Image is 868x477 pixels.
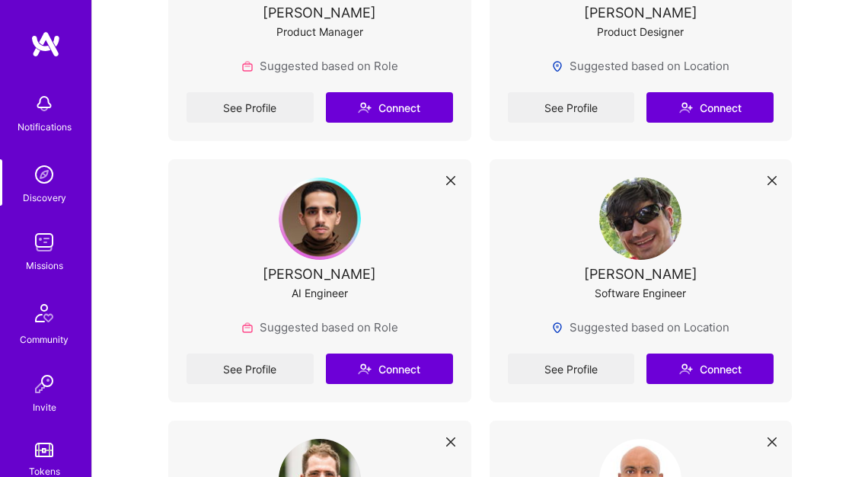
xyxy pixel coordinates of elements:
[187,354,314,384] a: See Profile
[679,101,693,114] i: icon Connect
[326,354,453,384] button: Connect
[276,24,363,40] div: Product Manager
[187,92,314,123] a: See Profile
[326,92,453,123] button: Connect
[551,322,563,334] img: Locations icon
[597,24,684,40] div: Product Designer
[767,176,777,185] i: icon Close
[551,58,729,74] div: Suggested based on Location
[241,319,398,335] div: Suggested based on Role
[263,266,376,282] div: [PERSON_NAME]
[279,178,361,260] img: User Avatar
[30,30,61,58] img: logo
[29,369,59,399] img: Invite
[551,60,563,72] img: Locations icon
[446,437,455,447] i: icon Close
[241,60,254,72] img: Role icon
[584,266,697,282] div: [PERSON_NAME]
[29,88,59,119] img: bell
[646,92,774,123] button: Connect
[35,443,53,457] img: tokens
[26,258,63,274] div: Missions
[263,5,376,21] div: [PERSON_NAME]
[26,295,62,331] img: Community
[358,101,372,114] i: icon Connect
[508,354,635,384] a: See Profile
[18,119,72,135] div: Notifications
[551,319,729,335] div: Suggested based on Location
[358,362,372,376] i: icon Connect
[292,285,348,301] div: AI Engineer
[646,354,774,384] button: Connect
[20,331,69,347] div: Community
[33,399,56,415] div: Invite
[599,178,681,260] img: User Avatar
[446,176,455,185] i: icon Close
[29,227,59,258] img: teamwork
[508,92,635,123] a: See Profile
[584,5,697,21] div: [PERSON_NAME]
[29,159,59,190] img: discovery
[241,322,254,334] img: Role icon
[679,362,693,376] i: icon Connect
[241,58,398,74] div: Suggested based on Role
[595,285,686,301] div: Software Engineer
[23,190,66,206] div: Discovery
[767,437,777,447] i: icon Close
